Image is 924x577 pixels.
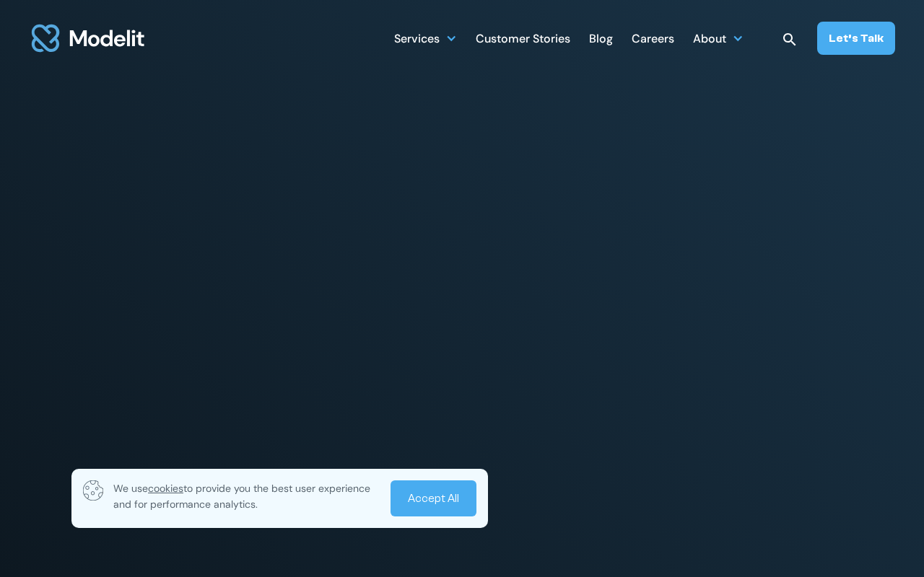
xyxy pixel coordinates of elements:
[476,26,570,54] div: Customer Stories
[394,26,440,54] div: Services
[113,480,380,512] p: We use to provide you the best user experience and for performance analytics.
[589,26,613,54] div: Blog
[148,482,183,495] span: cookies
[693,26,726,54] div: About
[829,30,884,46] div: Let’s Talk
[632,24,674,52] a: Careers
[391,480,476,516] a: Accept All
[476,24,570,52] a: Customer Stories
[589,24,613,52] a: Blog
[817,22,895,55] a: Let’s Talk
[29,16,147,61] img: modelit logo
[632,26,674,54] div: Careers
